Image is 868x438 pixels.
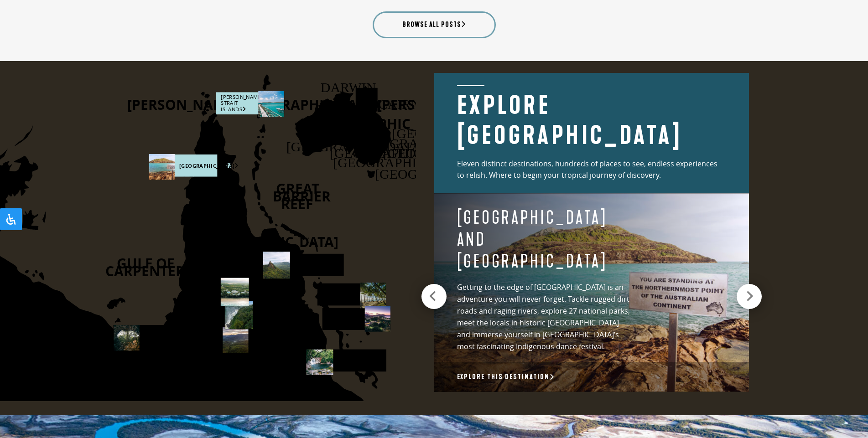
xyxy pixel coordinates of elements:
[286,139,426,154] text: [GEOGRAPHIC_DATA]
[330,145,469,160] text: [GEOGRAPHIC_DATA]
[457,207,632,273] h4: [GEOGRAPHIC_DATA] and [GEOGRAPHIC_DATA]
[5,214,16,225] svg: Open Accessibility Panel
[320,79,376,94] text: DARWIN
[373,11,496,38] a: Browse all posts
[457,158,726,182] p: Eleven distinct destinations, hundreds of places to see, endless experiences to relish. Where to ...
[457,372,555,382] a: Explore this destination
[281,194,313,213] text: REEF
[392,125,531,140] text: [GEOGRAPHIC_DATA]
[105,262,199,280] text: CARPENTERIA
[357,136,496,151] text: [GEOGRAPHIC_DATA]
[198,240,277,258] text: PENINSULA
[116,254,174,273] text: GULF OF
[276,179,319,197] text: GREAT
[333,155,473,170] text: [GEOGRAPHIC_DATA]
[457,85,726,151] h2: Explore [GEOGRAPHIC_DATA]
[316,114,455,133] text: [GEOGRAPHIC_DATA]
[375,166,515,181] text: [GEOGRAPHIC_DATA]
[127,95,488,113] text: [PERSON_NAME][GEOGRAPHIC_DATA][PERSON_NAME]
[457,282,632,352] p: Getting to the edge of [GEOGRAPHIC_DATA] is an adventure you will never forget. Tackle rugged dir...
[273,186,331,205] text: BARRIER
[199,232,338,251] text: [GEOGRAPHIC_DATA]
